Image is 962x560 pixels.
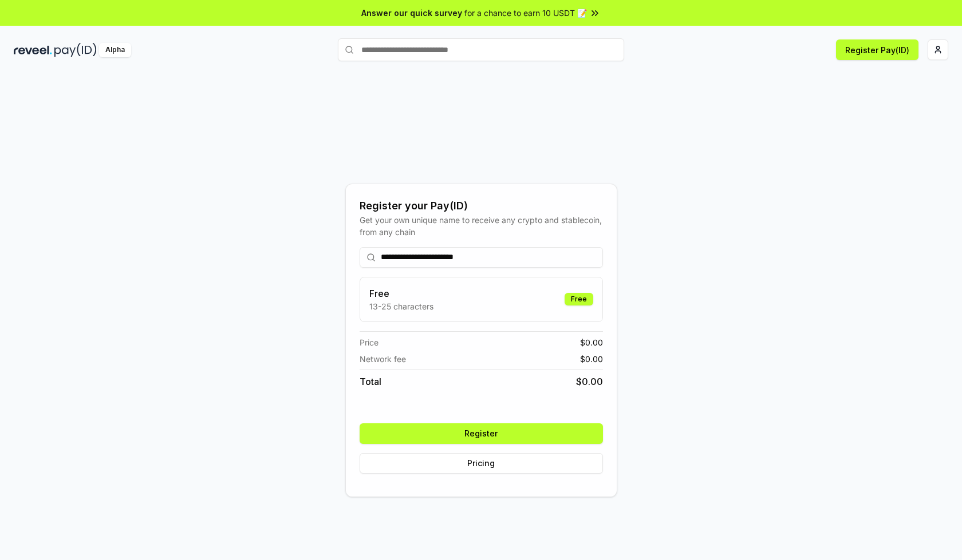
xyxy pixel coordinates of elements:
div: Register your Pay(ID) [360,198,603,214]
button: Register [360,423,603,444]
span: $ 0.00 [580,353,603,365]
div: Free [565,293,593,305]
img: pay_id [54,43,97,57]
span: Total [360,375,381,388]
img: reveel_dark [14,43,52,57]
p: 13-25 characters [369,300,433,312]
span: for a chance to earn 10 USDT 📝 [464,7,587,19]
span: Price [360,336,379,348]
span: $ 0.00 [580,336,603,348]
span: Network fee [360,353,406,365]
div: Alpha [99,43,131,57]
span: Answer our quick survey [361,7,462,19]
span: $ 0.00 [576,375,603,388]
button: Register Pay(ID) [836,39,918,60]
button: Pricing [360,453,603,474]
div: Get your own unique name to receive any crypto and stablecoin, from any chain [360,214,603,238]
h3: Free [369,287,433,300]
